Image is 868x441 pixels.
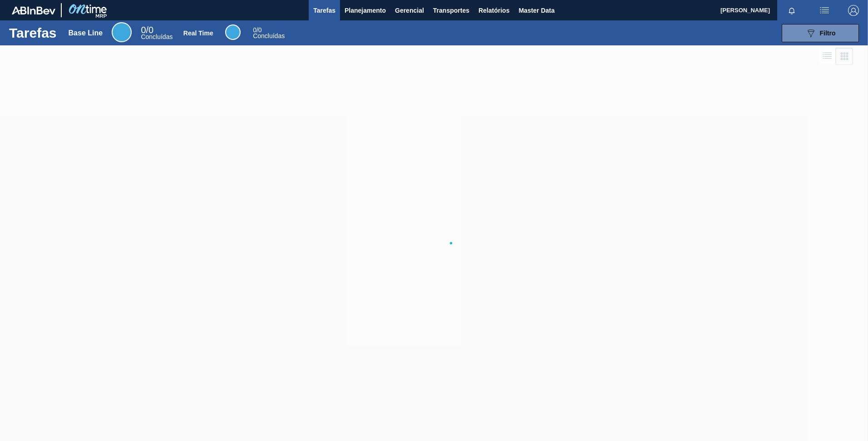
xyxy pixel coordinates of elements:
span: Master Data [518,5,554,16]
span: Planejamento [345,5,386,16]
span: 0 [141,25,146,35]
button: Filtro [782,24,859,42]
span: Concluídas [253,32,285,39]
img: Logout [848,5,859,16]
span: 0 [253,26,256,34]
h1: Tarefas [9,28,57,38]
div: Base Line [141,26,173,40]
div: Base Line [69,29,103,37]
span: Concluídas [141,33,173,40]
div: Real Time [253,27,285,39]
div: Real Time [183,29,213,37]
div: Base Line [112,22,132,42]
img: userActions [819,5,830,16]
img: TNhmsLtSVTkK8tSr43FrP2fwEKptu5GPRR3wAAAABJRU5ErkJggg== [12,6,55,15]
span: Transportes [433,5,469,16]
div: Real Time [225,24,241,40]
button: Notificações [777,4,806,17]
span: Filtro [820,29,836,37]
span: Gerencial [395,5,424,16]
span: / 0 [253,26,261,34]
span: Relatórios [478,5,509,16]
span: / 0 [141,25,153,35]
span: Tarefas [313,5,335,16]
